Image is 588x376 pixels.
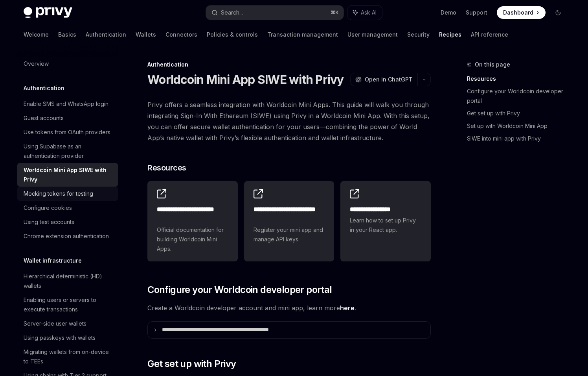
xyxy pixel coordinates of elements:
[206,6,344,20] button: Search...⌘K
[467,107,571,120] a: Get set up with Privy
[24,7,72,18] img: dark logo
[86,25,126,44] a: Authentication
[165,25,197,44] a: Connectors
[24,142,113,161] div: Using Supabase as an authentication provider
[24,272,113,291] div: Hierarchical deterministic (HD) wallets
[267,25,338,44] a: Transaction management
[24,319,86,328] div: Server-side user wallets
[347,6,382,20] button: Ask AI
[439,25,461,44] a: Recipes
[17,111,118,125] a: Guest accounts
[24,83,64,93] h5: Authentication
[17,125,118,139] a: Use tokens from OAuth providers
[17,57,118,71] a: Overview
[347,25,398,44] a: User management
[136,25,156,44] a: Wallets
[17,97,118,111] a: Enable SMS and WhatsApp login
[17,187,118,201] a: Mocking tokens for testing
[221,8,243,17] div: Search...
[467,132,571,145] a: SIWE into mini app with Privy
[17,201,118,215] a: Configure cookies
[58,25,76,44] a: Basics
[24,128,110,137] div: Use tokens from OAuth providers
[24,232,109,241] div: Chrome extension authentication
[254,225,325,244] span: Register your mini app and manage API keys.
[24,295,113,314] div: Enabling users or servers to execute transactions
[17,331,118,345] a: Using passkeys with wallets
[147,99,431,143] span: Privy offers a seamless integration with Worldcoin Mini Apps. This guide will walk you through in...
[17,139,118,163] a: Using Supabase as an authentication provider
[207,25,258,44] a: Policies & controls
[441,9,456,17] a: Demo
[17,293,118,317] a: Enabling users or servers to execute transactions
[497,6,546,19] a: Dashboard
[147,302,431,313] span: Create a Worldcoin developer account and mini app, learn more .
[17,269,118,293] a: Hierarchical deterministic (HD) wallets
[24,165,113,184] div: Worldcoin Mini App SIWE with Privy
[340,304,355,312] a: here
[17,215,118,229] a: Using test accounts
[552,6,564,19] button: Toggle dark mode
[471,25,508,44] a: API reference
[17,317,118,331] a: Server-side user wallets
[467,85,571,107] a: Configure your Worldcoin developer portal
[17,345,118,369] a: Migrating wallets from on-device to TEEs
[24,113,64,123] div: Guest accounts
[24,256,82,265] h5: Wallet infrastructure
[147,283,332,296] span: Configure your Worldcoin developer portal
[147,357,236,370] span: Get set up with Privy
[24,203,72,213] div: Configure cookies
[147,162,186,173] span: Resources
[365,76,413,83] span: Open in ChatGPT
[24,347,113,366] div: Migrating wallets from on-device to TEEs
[361,9,377,17] span: Ask AI
[17,163,118,187] a: Worldcoin Mini App SIWE with Privy
[503,9,533,17] span: Dashboard
[24,25,49,44] a: Welcome
[147,72,344,87] h1: Worldcoin Mini App SIWE with Privy
[466,9,487,17] a: Support
[17,229,118,243] a: Chrome extension authentication
[475,60,510,69] span: On this page
[24,333,96,343] div: Using passkeys with wallets
[467,120,571,132] a: Set up with Worldcoin Mini App
[24,99,108,109] div: Enable SMS and WhatsApp login
[24,59,49,69] div: Overview
[407,25,430,44] a: Security
[350,73,417,86] button: Open in ChatGPT
[157,225,228,254] span: Official documentation for building Worldcoin Mini Apps.
[24,217,74,227] div: Using test accounts
[147,61,431,69] div: Authentication
[24,189,93,198] div: Mocking tokens for testing
[331,9,339,16] span: ⌘ K
[467,72,571,85] a: Resources
[350,216,421,235] span: Learn how to set up Privy in your React app.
